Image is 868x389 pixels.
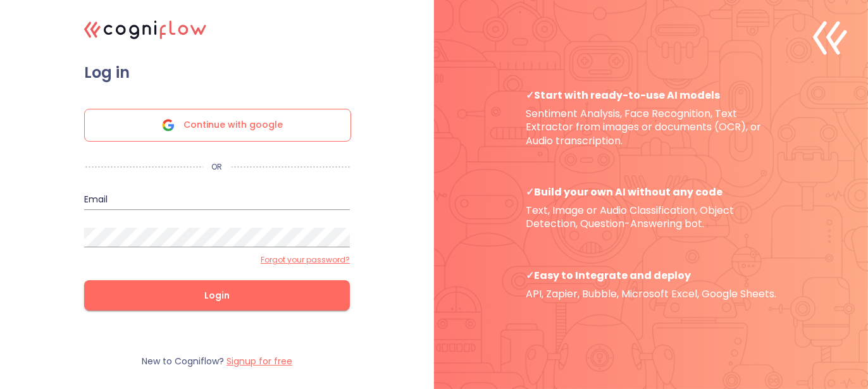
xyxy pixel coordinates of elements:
[183,109,283,141] span: Continue with google
[526,185,776,199] span: Build your own AI without any code
[526,268,534,283] b: ✓
[526,269,776,282] span: Easy to Integrate and deploy
[526,89,776,147] p: Sentiment Analysis, Face Recognition, Text Extractor from images or documents (OCR), or Audio tra...
[142,355,292,367] p: New to Cogniflow?
[526,88,534,102] b: ✓
[84,109,351,142] div: Continue with google
[526,185,534,199] b: ✓
[526,89,776,102] span: Start with ready-to-use AI models
[84,63,350,82] span: Log in
[84,280,350,311] button: Login
[104,288,330,304] span: Login
[526,269,776,301] p: API, Zapier, Bubble, Microsoft Excel, Google Sheets.
[203,162,232,172] p: OR
[261,255,350,265] label: Forgot your password?
[226,355,292,367] label: Signup for free
[526,185,776,231] p: Text, Image or Audio Classification, Object Detection, Question-Answering bot.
